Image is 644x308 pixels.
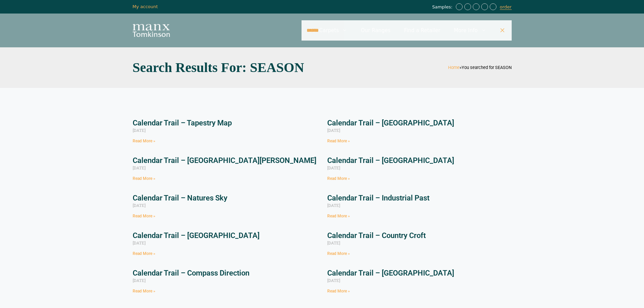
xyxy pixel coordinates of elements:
[462,65,512,70] span: You searched for SEASON
[133,24,170,37] img: Manx Tomkinson
[133,165,146,170] span: [DATE]
[302,20,512,41] nav: Primary
[493,20,512,41] a: Close Search Bar
[133,278,146,283] span: [DATE]
[133,176,155,181] a: Read more about Calendar Trail – Salt Marsh
[448,65,512,70] span: »
[327,231,426,240] a: Calendar Trail – Country Croft
[133,139,155,143] a: Read more about Calendar Trail – Tapestry Map
[327,278,340,283] span: [DATE]
[133,289,155,293] a: Read more about Calendar Trail – Compass Direction
[327,139,350,143] a: Read more about Calendar Trail – Stone House
[327,127,340,133] span: [DATE]
[327,165,340,170] span: [DATE]
[448,65,460,70] a: Home
[327,269,454,277] a: Calendar Trail – [GEOGRAPHIC_DATA]
[133,214,155,218] a: Read more about Calendar Trail – Natures Sky
[133,203,146,208] span: [DATE]
[327,240,340,245] span: [DATE]
[327,251,350,256] a: Read more about Calendar Trail – Country Croft
[327,156,454,165] a: Calendar Trail – [GEOGRAPHIC_DATA]
[133,156,316,165] a: Calendar Trail – [GEOGRAPHIC_DATA][PERSON_NAME]
[133,4,158,9] a: My account
[133,194,227,202] a: Calendar Trail – Natures Sky
[133,127,146,133] span: [DATE]
[133,240,146,245] span: [DATE]
[327,194,429,202] a: Calendar Trail – Industrial Past
[327,119,454,127] a: Calendar Trail – [GEOGRAPHIC_DATA]
[500,4,512,10] a: order
[133,61,319,74] h1: Search Results for: SEASON
[327,203,340,208] span: [DATE]
[133,119,232,127] a: Calendar Trail – Tapestry Map
[133,251,155,256] a: Read more about Calendar Trail – Grassland Plains
[327,176,350,181] a: Read more about Calendar Trail – Rolling Hills
[327,214,350,218] a: Read more about Calendar Trail – Industrial Past
[133,231,260,240] a: Calendar Trail – [GEOGRAPHIC_DATA]
[133,269,249,277] a: Calendar Trail – Compass Direction
[327,289,350,293] a: Read more about Calendar Trail – Ancient Abbey
[432,4,454,10] span: Samples:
